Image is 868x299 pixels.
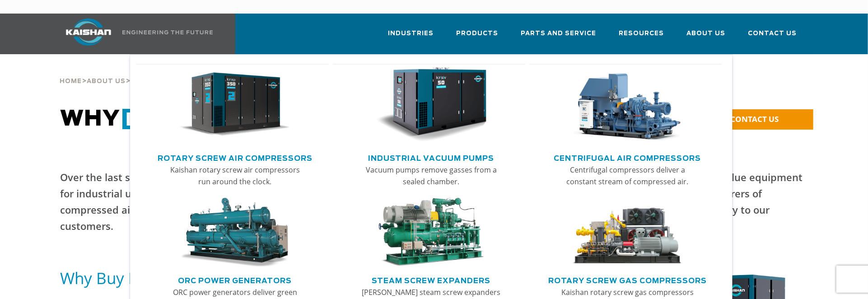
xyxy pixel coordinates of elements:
span: Parts and Service [521,28,596,39]
a: Products [456,22,498,52]
a: Resources [619,22,664,52]
a: Home [60,77,82,85]
a: Parts and Service [521,22,596,52]
p: Centrifugal compressors deliver a constant stream of compressed air. [557,164,698,187]
img: thumb-Rotary-Screw-Gas-Compressors [572,198,683,267]
span: About Us [87,79,126,84]
span: CONTACT US [730,114,779,124]
img: thumb-Industrial-Vacuum-Pumps [376,67,487,142]
a: CONTACT US [701,109,813,130]
p: Over the last sixty years, [PERSON_NAME] has steadily grown to become a significantly diversified... [60,169,808,234]
span: Resources [619,28,664,39]
a: Contact Us [748,22,797,52]
a: ORC Power Generators [178,273,292,286]
a: About Us [87,77,126,85]
span: Contact Us [748,28,797,39]
p: Kaishan rotary screw air compressors run around the clock. [164,164,305,187]
img: thumb-ORC-Power-Generators [179,198,290,267]
a: Industrial Vacuum Pumps [368,150,494,164]
span: WHY [60,108,350,130]
a: Rotary Screw Air Compressors [158,150,313,164]
a: Industries [388,22,434,52]
span: [PERSON_NAME]? [120,108,350,130]
a: About Us [686,22,725,52]
span: Industries [388,28,434,39]
span: Home [60,79,82,84]
p: Vacuum pumps remove gasses from a sealed chamber. [361,164,502,187]
span: Products [456,28,498,39]
img: kaishan logo [55,19,122,46]
a: Steam Screw Expanders [372,273,490,286]
a: Kaishan USA [55,14,215,54]
img: thumb-Steam-Screw-Expanders [376,198,487,267]
img: thumb-Centrifugal-Air-Compressors [572,67,683,142]
div: > > [60,54,211,89]
a: Rotary Screw Gas Compressors [548,273,707,286]
a: Centrifugal Air Compressors [554,150,701,164]
span: About Us [686,28,725,39]
img: thumb-Rotary-Screw-Air-Compressors [179,67,290,142]
img: Engineering the future [122,30,213,34]
h5: Why Buy Equipment from [GEOGRAPHIC_DATA]? [60,268,486,288]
